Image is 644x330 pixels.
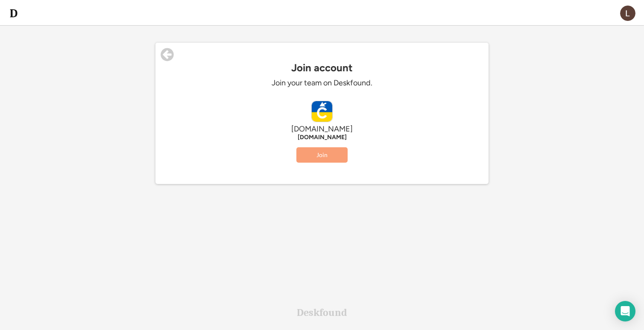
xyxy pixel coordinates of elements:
div: Join account [155,62,489,74]
img: commercecore.com [312,101,332,122]
img: d-whitebg.png [9,8,19,18]
div: Open Intercom Messenger [615,301,635,321]
div: [DOMAIN_NAME] [194,134,450,141]
div: Deskfound [297,307,347,318]
div: [DOMAIN_NAME] [194,124,450,134]
div: Join your team on Deskfound. [194,78,450,88]
button: Join [296,147,348,163]
img: ACg8ocIY5mn0FjLC4C3B60Eij7T8UFAoBkFyWW1axEByKuPpwB4qfA=s96-c [620,6,635,21]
